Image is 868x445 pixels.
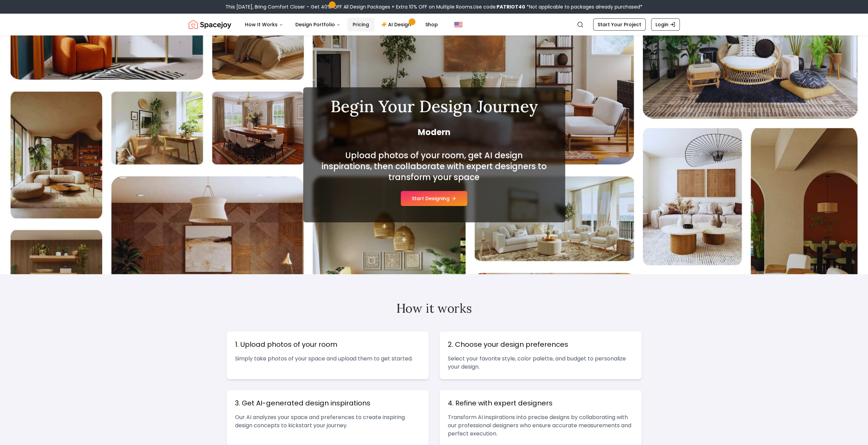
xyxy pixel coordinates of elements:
h3: 3. Get AI-generated design inspirations [235,398,421,408]
a: Spacejoy [189,18,231,31]
a: AI Design [376,18,418,31]
b: PATRIOT40 [497,3,525,10]
h2: How it works [227,301,642,315]
button: How It Works [239,18,289,31]
p: Select your favorite style, color palette, and budget to personalize your design. [448,355,633,371]
h3: 2. Choose your design preferences [448,340,633,349]
img: Spacejoy Logo [189,18,231,31]
a: Start Your Project [593,18,646,31]
p: Simply take photos of your space and upload them to get started. [235,355,421,363]
p: Transform AI inspirations into precise designs by collaborating with our professional designers w... [448,413,633,438]
p: Our AI analyzes your space and preferences to create inspiring design concepts to kickstart your ... [235,413,421,430]
span: *Not applicable to packages already purchased* [525,3,643,10]
h3: 1. Upload photos of your room [235,340,421,349]
img: United States [454,20,462,29]
a: Login [651,18,680,31]
nav: Main [239,18,443,31]
button: Start Designing [401,191,467,206]
nav: Global [189,14,680,35]
h3: 4. Refine with expert designers [448,398,633,408]
span: Use code: [473,3,525,10]
div: This [DATE], Bring Comfort Closer – Get 40% OFF All Design Packages + Extra 10% OFF on Multiple R... [225,3,643,10]
span: Modern [320,127,549,138]
h1: Begin Your Design Journey [320,98,549,115]
a: Shop [420,18,443,31]
h2: Upload photos of your room, get AI design inspirations, then collaborate with expert designers to... [320,150,549,183]
button: Design Portfolio [290,18,346,31]
a: Pricing [347,18,374,31]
